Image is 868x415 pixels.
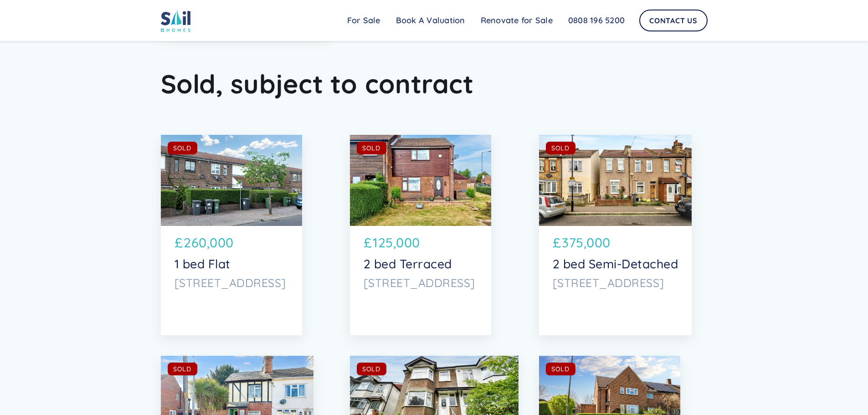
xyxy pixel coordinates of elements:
a: SOLD£260,0001 bed Flat[STREET_ADDRESS] [161,135,302,335]
a: Renovate for Sale [473,11,560,30]
div: SOLD [362,364,380,374]
p: £ [553,233,561,252]
p: 1 bed Flat [175,256,288,271]
p: £ [175,233,183,252]
a: Contact Us [639,10,708,31]
p: [STREET_ADDRESS] [175,276,288,290]
p: 2 bed Terraced [364,256,478,271]
div: SOLD [551,364,570,374]
a: Book A Valuation [388,11,473,30]
a: SOLD£125,0002 bed Terraced[STREET_ADDRESS] [350,135,491,335]
p: 2 bed Semi-Detached [553,256,678,271]
a: SOLD£375,0002 bed Semi-Detached[STREET_ADDRESS] [539,135,692,335]
div: SOLD [173,143,191,153]
p: [STREET_ADDRESS] [364,276,478,290]
a: For Sale [339,11,388,30]
p: [STREET_ADDRESS] [553,276,678,290]
p: £ [364,233,372,252]
img: sail home logo colored [161,9,191,32]
p: 125,000 [373,233,420,252]
h2: Sold, subject to contract [161,67,708,100]
div: SOLD [551,143,570,153]
a: 0808 196 5200 [560,11,632,30]
div: SOLD [173,364,191,374]
p: 375,000 [562,233,611,252]
div: SOLD [362,143,380,153]
p: 260,000 [184,233,234,252]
